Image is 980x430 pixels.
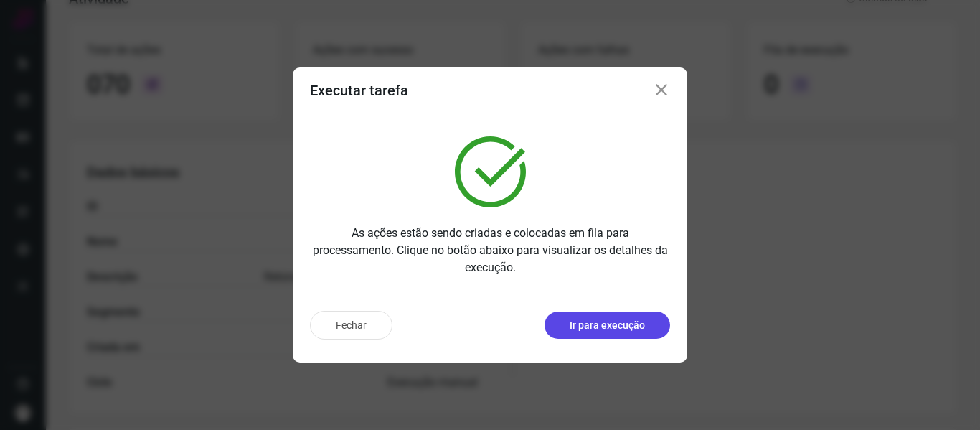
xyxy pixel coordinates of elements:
[310,311,392,340] button: Fechar
[545,312,670,339] button: Ir para execução
[310,82,408,99] h3: Executar tarefa
[455,136,526,207] img: verified.svg
[310,225,670,276] p: As ações estão sendo criadas e colocadas em fila para processamento. Clique no botão abaixo para ...
[570,318,645,333] p: Ir para execução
